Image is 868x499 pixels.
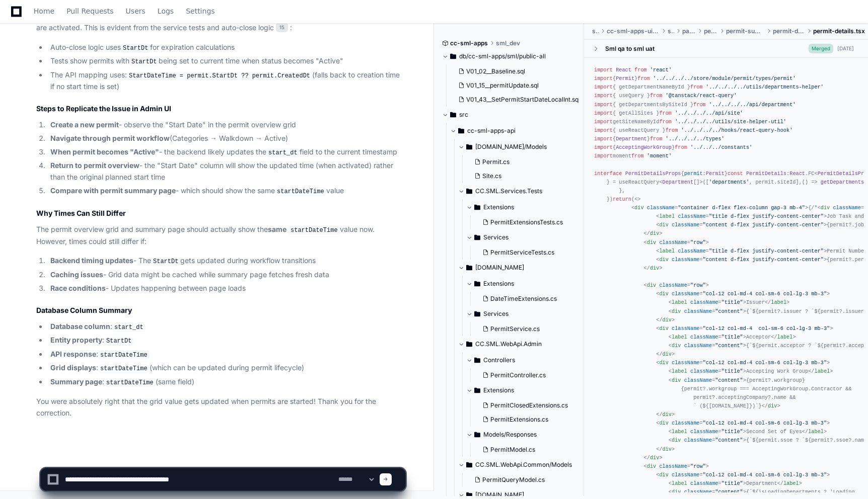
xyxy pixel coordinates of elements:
span: '../../../constants' [690,144,752,150]
button: PermitModel.cs [478,443,578,457]
span: V01_02__Baseline.sql [466,67,525,75]
span: Pull Requests [66,8,113,14]
button: PermitController.cs [478,368,578,382]
button: PermitExtensions.cs [478,412,578,427]
button: V01_15__permitUpdate.sql [454,78,578,93]
span: "title" [721,334,743,340]
span: < = > [631,205,808,211]
div: [DATE] [837,45,854,52]
span: from [666,127,678,133]
span: < = > [669,343,746,349]
li: : (which can be updated during permit lifecycle) [47,362,405,374]
span: from [693,101,706,107]
span: label [672,334,687,340]
span: className [659,282,687,288]
span: PermitClosedExtensions.cs [490,401,568,409]
span: permit [704,27,718,35]
span: "content d-flex justify-content-center" [703,222,824,228]
span: div [659,222,668,228]
svg: Directory [474,231,480,243]
strong: Backend timing updates [50,256,133,265]
span: import [594,144,613,150]
span: interface [594,170,622,176]
span: Department [663,179,694,185]
strong: Race conditions [50,284,106,292]
span: from [659,119,672,125]
span: div [672,308,681,314]
span: CC.SML.Services.Tests [475,187,542,195]
strong: same [268,225,286,233]
span: div [672,377,681,383]
span: </ > [656,411,675,418]
span: "content" [715,308,743,314]
button: [DOMAIN_NAME] [458,260,585,276]
code: startDateTime [288,226,340,235]
span: import [594,136,613,142]
span: from [631,153,644,159]
span: 'react' [650,67,672,73]
span: < = > [656,257,827,263]
span: div [659,257,668,263]
span: div [663,411,672,418]
span: permit [684,170,703,176]
strong: Create a new permit [50,120,119,129]
span: '@tanstack/react-query' [666,93,737,99]
svg: Directory [474,384,480,396]
span: "content" [715,377,743,383]
button: Models/Responses [466,427,585,443]
span: src [592,27,599,35]
code: startDateTime [98,351,150,360]
span: () => [802,179,818,185]
span: Users [126,8,146,14]
span: div [650,265,659,271]
span: React [789,170,805,176]
span: className [659,239,687,245]
span: label [672,368,687,374]
li: : [47,321,405,333]
span: </ > [771,334,795,340]
button: Services [466,306,585,322]
span: src [668,27,674,35]
span: className [672,257,699,263]
svg: Directory [474,354,480,366]
span: < = > [644,239,709,245]
span: </ > [644,230,663,236]
strong: Compare with permit summary page [50,186,176,195]
span: "title" [721,299,743,305]
span: "content" [715,343,743,349]
span: sml_dev [496,39,520,47]
span: </ > [656,351,675,357]
code: StartDt [121,44,150,53]
span: "title" [721,429,743,435]
span: from [675,144,687,150]
code: StartDt [151,257,180,266]
span: className [678,247,705,254]
svg: Directory [466,338,472,350]
strong: Grid displays [50,363,96,372]
span: '../../../../utils/site-helper-util' [675,119,786,125]
span: label [672,429,687,435]
span: "content d-flex justify-content-center" [703,257,824,263]
span: div [659,420,668,426]
span: </ > [802,429,827,435]
span: < = > [656,247,827,254]
span: className [690,334,718,340]
code: StartDateTime = permit.StartDt ?? permit.CreatedDt [127,71,312,80]
span: permit-details.tsx [813,27,865,35]
button: PermitServiceTests.cs [478,245,578,260]
h2: Database Column Summary [36,305,405,315]
svg: Directory [450,109,456,121]
span: PermitService.cs [490,325,540,333]
div: Sml qa to sml uat [605,44,655,52]
span: React [616,67,631,73]
span: < = > [644,282,709,288]
span: src [459,111,468,119]
span: CC.SML.WebApi.Admin [475,340,542,348]
span: div [650,230,659,236]
span: "col-12 col-md-4 col-sm-6 col-lg-3 mb-3" [703,291,827,297]
span: div [634,205,643,211]
span: < = > [656,420,830,426]
span: Models/Responses [483,431,537,439]
span: div [768,403,777,409]
code: start_dt [266,148,300,157]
